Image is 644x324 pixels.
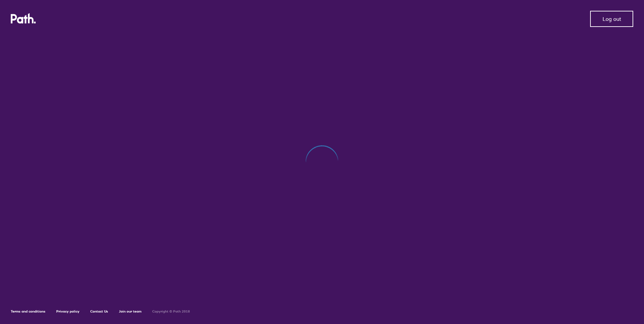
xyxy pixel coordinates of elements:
[11,309,45,314] a: Terms and conditions
[119,309,141,314] a: Join our team
[56,309,79,314] a: Privacy policy
[603,16,621,22] span: Log out
[152,310,190,314] h6: Copyright © Path 2018
[90,309,108,314] a: Contact Us
[590,11,633,27] button: Log out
